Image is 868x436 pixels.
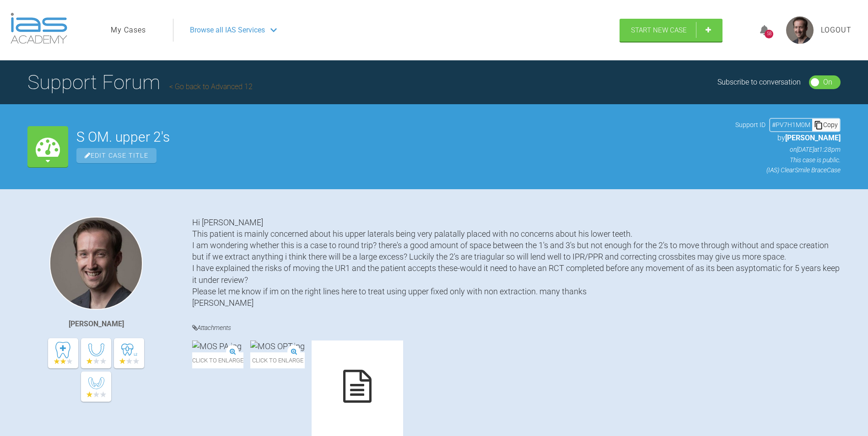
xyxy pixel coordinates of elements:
p: (IAS) ClearSmile Brace Case [735,165,841,175]
a: My Cases [111,24,146,36]
span: Click to enlarge [250,352,305,368]
div: [PERSON_NAME] [69,318,124,330]
span: Click to enlarge [192,352,243,368]
span: Browse all IAS Services [190,24,265,36]
h2: S OM. upper 2's [76,130,727,144]
h4: Attachments [192,322,841,334]
p: on [DATE] at 1:28pm [735,144,841,154]
a: Logout [821,24,852,36]
div: Subscribe to conversation [717,76,801,88]
div: # PV7H1M0M [770,120,812,130]
a: Go back to Advanced 12 [169,82,253,91]
span: Start New Case [631,26,687,34]
img: logo-light.3e3ef733.png [11,13,67,44]
h1: Support Forum [27,66,253,98]
img: profile.png [786,16,814,44]
div: Hi [PERSON_NAME] This patient is mainly concerned about his upper laterals being very palatally p... [192,217,841,309]
span: Support ID [735,120,766,130]
div: 58 [765,30,773,38]
p: by [735,132,841,144]
div: Copy [812,119,840,131]
img: MOS PA.jpg [192,340,242,352]
span: Edit Case Title [76,148,156,163]
a: Start New Case [620,19,722,42]
div: On [823,76,832,88]
p: This case is public. [735,155,841,165]
img: MOS OPT.jpg [250,340,305,352]
img: James Crouch Baker [49,217,143,310]
span: [PERSON_NAME] [785,133,841,142]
